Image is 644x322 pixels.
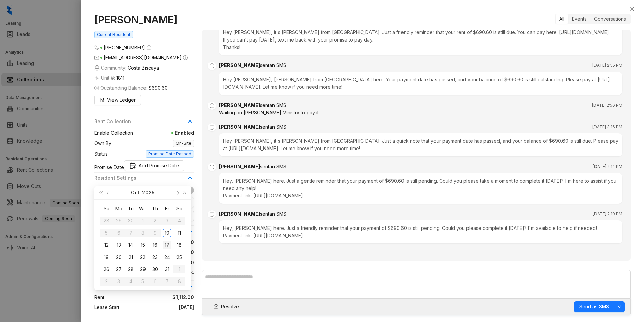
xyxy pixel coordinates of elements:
div: 29 [115,217,123,225]
span: Community: [94,64,159,72]
span: View Ledger [107,96,136,104]
span: close [630,6,635,12]
span: mail [94,55,99,60]
div: 16 [151,241,159,249]
td: 2025-10-06 [112,227,125,239]
td: 2025-10-26 [100,263,112,275]
th: Fr [161,203,173,215]
span: [DATE] 3:16 PM [592,124,622,130]
div: 1 [139,217,147,225]
div: 5 [102,229,110,237]
div: 1 [175,265,183,273]
span: info-circle [147,45,151,50]
td: 2025-10-25 [173,251,185,263]
div: 27 [115,265,123,273]
span: [DATE] [118,314,194,321]
div: 12 [102,241,110,249]
div: All [556,14,568,24]
th: Th [149,203,161,215]
span: phone [94,45,99,50]
span: info-circle [183,55,188,60]
span: Send as SMS [579,303,609,311]
td: 2025-10-11 [173,227,185,239]
th: Tu [125,203,137,215]
div: 8 [175,277,183,286]
span: message [208,210,216,218]
div: 6 [151,277,159,286]
div: 25 [175,253,183,261]
div: 7 [127,229,135,237]
span: Unit #: [94,74,124,82]
div: Rent Collection [94,118,194,129]
div: 2 [151,217,159,225]
div: [PERSON_NAME] [219,123,286,131]
td: 2025-10-09 [149,227,161,239]
td: 2025-11-05 [137,275,149,288]
div: Conversations [590,14,630,24]
td: 2025-11-02 [100,275,112,288]
span: sent an SMS [260,164,286,169]
span: dollar [94,86,99,90]
span: [EMAIL_ADDRESS][DOMAIN_NAME] [104,55,182,60]
td: 2025-10-15 [137,239,149,251]
span: [DATE] 2:56 PM [592,102,622,109]
div: 30 [151,265,159,273]
button: Promise DateAdd Promise Date [124,160,184,171]
div: 8 [139,229,147,237]
span: Resolve [221,303,239,311]
span: Lease Start [94,304,119,311]
td: 2025-10-08 [137,227,149,239]
button: Send as SMS [574,301,614,312]
td: 2025-09-30 [125,215,137,227]
td: 2025-10-31 [161,263,173,275]
h1: [PERSON_NAME] [94,14,194,26]
button: month panel [131,186,139,199]
img: building-icon [94,65,100,71]
td: 2025-10-24 [161,251,173,263]
span: Outstanding Balance: [94,84,168,92]
div: 18 [175,241,183,249]
span: [DATE] [119,304,194,311]
span: sent an SMS [260,124,286,130]
td: 2025-10-16 [149,239,161,251]
td: 2025-10-05 [100,227,112,239]
td: 2025-11-08 [173,275,185,288]
td: 2025-10-04 [173,215,185,227]
div: 4 [175,217,183,225]
span: On-Site [173,140,194,147]
span: $690.60 [149,84,168,92]
span: Promise Date Passed [146,150,194,158]
span: Own By [94,140,111,147]
th: Sa [173,203,185,215]
th: We [137,203,149,215]
th: Su [100,203,112,215]
img: building-icon [94,75,100,81]
span: 1811 [116,74,124,82]
div: 6 [115,229,123,237]
div: 17 [163,241,171,249]
div: 22 [139,253,147,261]
div: 28 [127,265,135,273]
span: [DATE] 2:14 PM [593,163,622,170]
td: 2025-10-21 [125,251,137,263]
button: next-year [173,186,181,199]
span: Costa Biscaya [128,64,159,72]
div: 14 [127,241,135,249]
td: 2025-10-13 [112,239,125,251]
span: message [208,163,216,171]
div: segmented control [555,14,631,24]
button: Close [628,5,636,13]
td: 2025-10-18 [173,239,185,251]
div: Hey [PERSON_NAME], it's [PERSON_NAME] from [GEOGRAPHIC_DATA]. Just a friendly reminder that your ... [219,25,622,55]
div: 11 [175,229,183,237]
div: 20 [115,253,123,261]
td: 2025-11-06 [149,275,161,288]
td: 2025-10-22 [137,251,149,263]
td: 2025-10-27 [112,263,125,275]
span: Enabled [133,129,194,137]
button: View Ledger [94,95,141,105]
td: 2025-10-03 [161,215,173,227]
span: message [208,62,216,70]
td: 2025-11-07 [161,275,173,288]
td: 2025-10-10 [161,227,173,239]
